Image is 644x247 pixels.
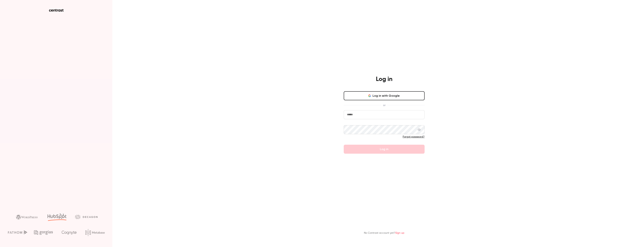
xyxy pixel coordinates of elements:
[376,76,392,83] h4: Log in
[75,215,98,219] img: decagon
[381,103,387,107] span: or
[364,231,404,235] p: No Contrast account yet?
[403,135,425,138] a: Forgot password?
[344,91,425,100] button: Log in with Google
[395,232,404,234] a: Sign up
